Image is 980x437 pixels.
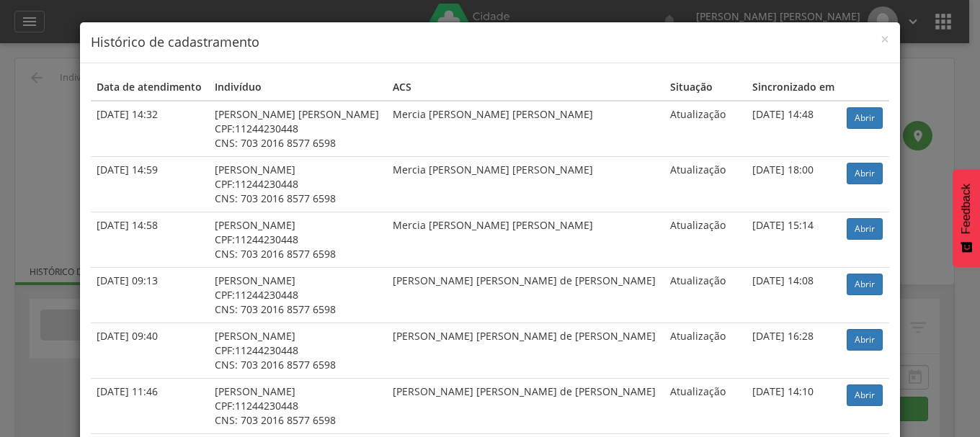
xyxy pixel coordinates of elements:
td: Mercia [PERSON_NAME] [PERSON_NAME] [387,156,665,212]
span: 11244230448 [235,288,298,302]
div: CPF: [215,399,381,413]
span: × [881,29,889,49]
a: Abrir [847,329,883,351]
td: Mercia [PERSON_NAME] [PERSON_NAME] [387,212,665,267]
td: [DATE] 11:46 [91,378,209,433]
div: Atualização [670,329,740,343]
span: 11244230448 [235,233,298,246]
td: [DATE] 09:40 [91,323,209,378]
div: CNS: 703 2016 8577 6598 [215,192,381,206]
div: [PERSON_NAME] [215,274,381,288]
a: Abrir [847,163,883,184]
div: [PERSON_NAME] [215,329,381,343]
span: 11244230448 [235,122,298,135]
div: CPF: [215,177,381,192]
td: [DATE] 14:48 [747,101,842,157]
div: CNS: 703 2016 8577 6598 [215,247,381,261]
a: Abrir [847,274,883,295]
div: [PERSON_NAME] [215,218,381,233]
h4: Histórico de cadastramento [91,33,889,52]
td: [PERSON_NAME] [PERSON_NAME] de [PERSON_NAME] [387,267,665,323]
td: [DATE] 18:00 [747,156,842,212]
td: [DATE] 14:10 [747,378,842,433]
div: [PERSON_NAME] [215,384,381,399]
td: [PERSON_NAME] [PERSON_NAME] de [PERSON_NAME] [387,323,665,378]
div: CPF: [215,288,381,302]
span: Feedback [960,184,973,234]
td: [DATE] 14:32 [91,101,209,157]
div: CNS: 703 2016 8577 6598 [215,136,381,150]
td: [DATE] 14:08 [747,267,842,323]
button: Feedback - Mostrar pesquisa [953,169,980,267]
div: CPF: [215,343,381,358]
div: Atualização [670,274,740,288]
div: Atualização [670,384,740,399]
div: CNS: 703 2016 8577 6598 [215,413,381,428]
td: [DATE] 14:58 [91,212,209,267]
div: CNS: 703 2016 8577 6598 [215,302,381,317]
div: CPF: [215,122,381,136]
td: [DATE] 15:14 [747,212,842,267]
a: Abrir [847,107,883,129]
div: Atualização [670,163,740,177]
th: Indivíduo [209,74,387,101]
th: ACS [387,74,665,101]
span: 11244230448 [235,399,298,413]
a: Abrir [847,384,883,406]
div: [PERSON_NAME] [PERSON_NAME] [215,107,381,122]
span: 11244230448 [235,343,298,357]
div: CNS: 703 2016 8577 6598 [215,358,381,372]
td: [DATE] 16:28 [747,323,842,378]
th: Sincronizado em [747,74,842,101]
button: Close [881,32,889,47]
div: CPF: [215,233,381,247]
a: Abrir [847,218,883,240]
td: Mercia [PERSON_NAME] [PERSON_NAME] [387,101,665,157]
div: Atualização [670,218,740,233]
th: Situação [664,74,746,101]
span: 11244230448 [235,177,298,191]
td: [DATE] 14:59 [91,156,209,212]
th: Data de atendimento [91,74,209,101]
div: Atualização [670,107,740,122]
td: [DATE] 09:13 [91,267,209,323]
div: [PERSON_NAME] [215,163,381,177]
td: [PERSON_NAME] [PERSON_NAME] de [PERSON_NAME] [387,378,665,433]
